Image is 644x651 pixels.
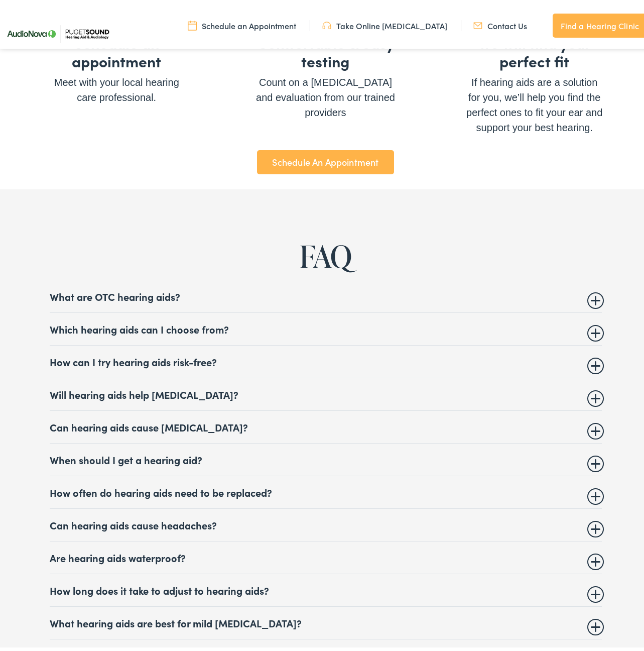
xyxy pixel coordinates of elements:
summary: How long does it take to adjust to hearing aids? [50,581,602,593]
summary: How often do hearing aids need to be replaced? [50,483,602,495]
summary: Are hearing aids waterproof? [50,548,602,560]
summary: How can I try hearing aids risk-free? [50,352,602,364]
summary: What are OTC hearing aids? [50,287,602,299]
img: utility icon [188,17,197,28]
h3: Comfortable & easy testing [256,30,396,66]
p: Meet with your local hearing care professional. [47,71,187,101]
img: utility icon [473,17,482,28]
p: If hearing aids are a solution for you, we’ll help you find the perfect ones to fit your ear and ... [465,71,604,132]
h3: We will find your perfect fit [465,30,604,66]
h3: Schedule an appointment [47,30,187,66]
summary: Can hearing aids cause [MEDICAL_DATA]? [50,417,602,429]
p: Count on a [MEDICAL_DATA] and evaluation from our trained providers [256,71,396,117]
a: Schedule An Appointment [257,147,394,171]
summary: Will hearing aids help [MEDICAL_DATA]? [50,385,602,397]
a: Schedule an Appointment [188,17,296,28]
img: utility icon [322,17,331,28]
summary: Can hearing aids cause headaches? [50,515,602,527]
a: Take Online [MEDICAL_DATA] [322,17,447,28]
summary: Which hearing aids can I choose from? [50,319,602,332]
a: Contact Us [473,17,527,28]
h2: FAQ [26,236,625,269]
summary: When should I get a hearing aid? [50,450,602,462]
summary: What hearing aids are best for mild [MEDICAL_DATA]? [50,613,602,625]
